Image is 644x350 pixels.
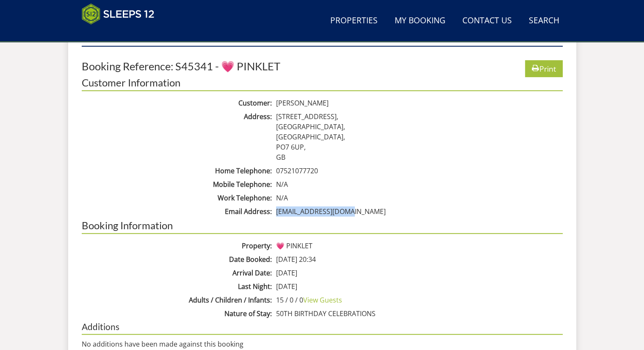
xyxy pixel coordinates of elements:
[274,98,563,108] dd: [PERSON_NAME]
[82,179,274,189] dt: Mobile Telephone
[327,11,381,31] a: Properties
[274,254,563,264] dd: [DATE] 20:34
[82,308,274,319] dt: Nature of Stay
[274,268,563,278] dd: [DATE]
[274,111,563,162] dd: [STREET_ADDRESS], [GEOGRAPHIC_DATA], [GEOGRAPHIC_DATA], PO7 6UP, GB
[82,166,274,176] dt: Home Telephone
[82,111,274,122] dt: Address
[274,193,563,203] dd: N/A
[82,193,274,203] dt: Work Telephone
[82,281,274,292] dt: Last Night
[274,295,563,305] dd: 15 / 0 / 0
[274,281,563,292] dd: [DATE]
[525,60,563,77] a: Print
[77,30,166,37] iframe: Customer reviews powered by Trustpilot
[82,295,274,305] dt: Adults / Children / Infants
[82,206,274,217] dt: Email Address
[459,11,515,31] a: Contact Us
[391,11,449,31] a: My Booking
[82,77,563,91] h3: Customer Information
[82,322,563,335] h4: Additions
[274,179,563,189] dd: N/A
[303,295,342,305] a: View Guests
[274,308,563,319] dd: 50TH BIRTHDAY CELEBRATIONS
[274,166,563,176] dd: 07521077720
[274,206,563,217] dd: [EMAIL_ADDRESS][DOMAIN_NAME]
[82,268,274,278] dt: Arrival Date
[82,3,155,25] img: Sleeps 12
[82,254,274,264] dt: Date Booked
[82,339,563,349] p: No additions have been made against this booking
[82,98,274,108] dt: Customer
[274,241,563,251] dd: 💗 PINKLET
[82,60,280,72] h2: Booking Reference: S45341 - 💗 PINKLET
[82,241,274,251] dt: Property
[525,11,563,31] a: Search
